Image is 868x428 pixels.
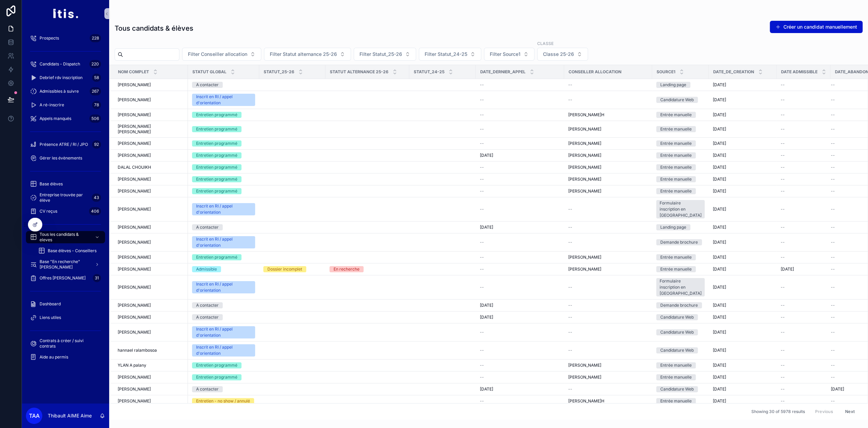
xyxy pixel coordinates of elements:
[118,112,184,118] a: [PERSON_NAME]
[480,97,560,103] a: --
[831,240,835,245] span: --
[40,232,89,243] span: Tous les candidats & eleves
[781,165,826,170] a: --
[713,240,726,245] span: [DATE]
[656,126,705,132] a: Entrée manuelle
[660,224,686,230] div: Landing page
[26,112,105,125] a: Appels manqués506
[781,207,826,212] a: --
[40,181,63,187] span: Base élèves
[480,153,493,158] span: [DATE]
[831,255,835,260] span: --
[40,142,88,147] span: Présence ATRE / RI / JPO
[118,240,184,245] a: [PERSON_NAME]
[196,82,219,88] div: A contacter
[480,266,484,272] span: --
[480,225,493,230] span: [DATE]
[480,112,484,118] span: --
[480,207,484,212] span: --
[568,112,648,118] a: [PERSON_NAME]H
[26,205,105,217] a: CV reçus406
[781,266,826,272] a: [DATE]
[656,176,705,182] a: Entrée manuelle
[656,254,705,260] a: Entrée manuelle
[781,188,785,194] span: --
[26,192,105,204] a: Entreprise trouvée par élève43
[537,40,554,46] label: Classe
[480,188,484,194] span: --
[660,140,692,147] div: Entrée manuelle
[118,112,151,118] span: [PERSON_NAME]
[118,124,184,135] a: [PERSON_NAME] [PERSON_NAME]
[118,177,184,182] a: [PERSON_NAME]
[40,61,80,67] span: Candidats - Dispatch
[40,89,79,94] span: Admissibles à suivre
[713,207,726,212] span: [DATE]
[568,177,648,182] a: [PERSON_NAME]
[660,82,686,88] div: Landing page
[192,112,255,118] a: Entretien programmé
[480,112,560,118] a: --
[196,254,237,260] div: Entretien programmé
[713,126,773,132] a: [DATE]
[568,266,601,272] span: [PERSON_NAME]
[192,176,255,182] a: Entretien programmé
[831,153,835,158] span: --
[480,285,484,290] span: --
[118,225,151,230] span: [PERSON_NAME]
[480,207,560,212] a: --
[40,192,89,203] span: Entreprise trouvée par élève
[196,203,251,215] div: Inscrit en RI / appel d'orientation
[192,254,255,260] a: Entretien programmé
[118,177,151,182] span: [PERSON_NAME]
[118,188,151,194] span: [PERSON_NAME]
[480,126,560,132] a: --
[89,60,101,68] div: 220
[781,207,785,212] span: --
[781,240,826,245] a: --
[568,153,648,158] a: [PERSON_NAME]
[568,255,648,260] a: [PERSON_NAME]
[118,255,184,260] a: [PERSON_NAME]
[781,225,785,230] span: --
[568,165,601,170] span: [PERSON_NAME]
[713,225,726,230] span: [DATE]
[118,207,184,212] a: [PERSON_NAME]
[660,278,702,296] div: Formulaire inscription en [GEOGRAPHIC_DATA]
[92,74,101,82] div: 58
[359,51,402,58] span: Filter Statut_25-26
[188,51,247,58] span: Filter Conseiller allocation
[196,152,237,158] div: Entretien programmé
[568,225,648,230] a: --
[781,97,826,103] a: --
[26,138,105,151] a: Présence ATRE / RI / JPO92
[568,207,572,212] span: --
[568,225,572,230] span: --
[53,8,78,19] img: App logo
[656,200,705,218] a: Formulaire inscription en [GEOGRAPHIC_DATA]
[568,188,601,194] span: [PERSON_NAME]
[656,152,705,158] a: Entrée manuelle
[568,177,601,182] span: [PERSON_NAME]
[26,258,105,271] a: Base "En recherche" [PERSON_NAME]
[831,141,835,146] span: --
[781,82,785,88] span: --
[713,255,773,260] a: [DATE]
[118,97,151,103] span: [PERSON_NAME]
[781,225,826,230] a: --
[480,188,560,194] a: --
[192,203,255,215] a: Inscrit en RI / appel d'orientation
[26,32,105,44] a: Prospects228
[713,112,773,118] a: [DATE]
[118,153,184,158] a: [PERSON_NAME]
[354,48,416,61] button: Select Button
[656,266,705,272] a: Entrée manuelle
[192,281,255,293] a: Inscrit en RI / appel d'orientation
[26,272,105,284] a: Offres [PERSON_NAME]31
[40,102,64,108] span: A ré-inscrire
[196,236,251,248] div: Inscrit en RI / appel d'orientation
[192,126,255,132] a: Entretien programmé
[26,85,105,97] a: Admissibles à suivre267
[713,255,726,260] span: [DATE]
[334,266,359,272] div: En recherche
